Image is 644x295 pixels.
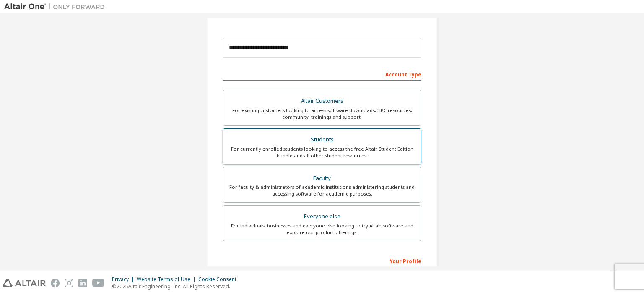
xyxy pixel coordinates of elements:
[223,67,421,81] div: Account Type
[228,172,416,184] div: Faculty
[51,279,60,287] img: facebook.svg
[228,211,416,222] div: Everyone else
[228,95,416,107] div: Altair Customers
[228,107,416,120] div: For existing customers looking to access software downloads, HPC resources, community, trainings ...
[228,146,416,159] div: For currently enrolled students looking to access the free Altair Student Edition bundle and all ...
[223,254,421,267] div: Your Profile
[65,279,73,287] img: instagram.svg
[4,3,109,11] img: Altair One
[137,276,198,283] div: Website Terms of Use
[78,279,87,287] img: linkedin.svg
[92,279,104,287] img: youtube.svg
[112,276,137,283] div: Privacy
[228,222,416,236] div: For individuals, businesses and everyone else looking to try Altair software and explore our prod...
[228,134,416,146] div: Students
[198,276,241,283] div: Cookie Consent
[3,279,46,287] img: altair_logo.svg
[228,184,416,197] div: For faculty & administrators of academic institutions administering students and accessing softwa...
[112,283,241,290] p: © 2025 Altair Engineering, Inc. All Rights Reserved.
